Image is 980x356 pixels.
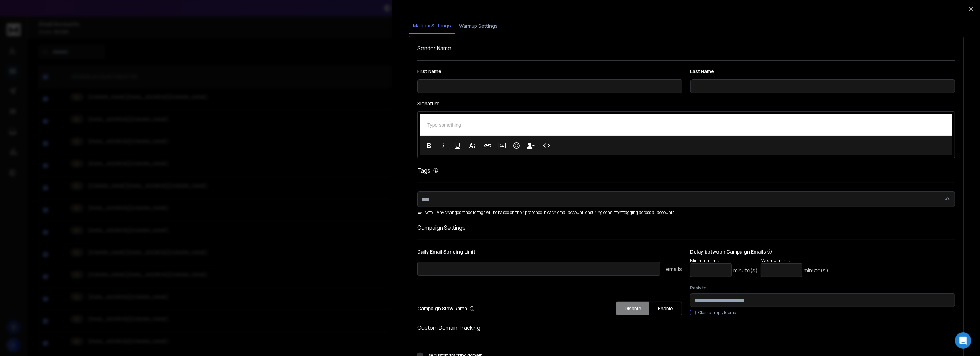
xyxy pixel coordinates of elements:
[666,265,682,273] p: emails
[437,139,450,152] button: Italic (Ctrl+I)
[417,101,955,106] label: Signature
[417,324,955,332] h1: Custom Domain Tracking
[616,302,649,315] button: Disable
[422,139,435,152] button: Bold (Ctrl+B)
[409,18,455,34] button: Mailbox Settings
[733,266,758,274] p: minute(s)
[455,18,502,33] button: Warmup Settings
[690,285,955,291] label: Reply to
[417,248,682,258] p: Daily Email Sending Limit
[481,139,494,152] button: Insert Link (Ctrl+K)
[690,258,758,263] p: Minimum Limit
[417,69,682,74] label: First Name
[417,305,475,312] p: Campaign Slow Ramp
[417,223,955,232] h1: Campaign Settings
[417,210,434,215] span: Note:
[496,139,509,152] button: Insert Image (Ctrl+P)
[417,210,955,215] div: Any changes made to tags will be based on their presence in each email account, ensuring consiste...
[804,266,828,274] p: minute(s)
[698,310,740,315] label: Clear all replyTo emails
[761,258,828,263] p: Maximum Limit
[524,139,537,152] button: Insert Unsubscribe Link
[649,302,682,315] button: Enable
[690,248,828,255] p: Delay between Campaign Emails
[955,332,971,349] div: Open Intercom Messenger
[417,166,430,175] h1: Tags
[540,139,553,152] button: Code View
[417,44,955,52] h1: Sender Name
[451,139,464,152] button: Underline (Ctrl+U)
[690,69,955,74] label: Last Name
[466,139,479,152] button: More Text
